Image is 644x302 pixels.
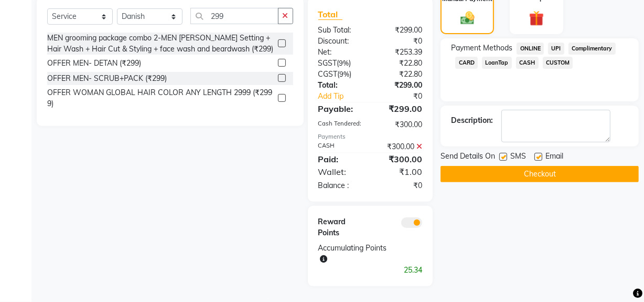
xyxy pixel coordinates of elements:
[310,243,401,265] div: Accumulating Points
[451,43,512,54] span: Payment Methods
[47,73,167,84] div: OFFER MEN- SCRUB+PACK (₹299)
[370,80,430,91] div: ₹299.00
[441,151,495,164] span: Send Details On
[370,47,430,58] div: ₹253.39
[370,119,430,130] div: ₹300.00
[47,33,274,55] div: MEN grooming package combo 2-MEN [PERSON_NAME] Setting + Hair Wash + Hair Cut & Styling + face wa...
[310,25,370,36] div: Sub Total:
[370,25,430,36] div: ₹299.00
[370,153,430,165] div: ₹300.00
[310,58,370,69] div: ( )
[310,216,370,238] div: Reward Points
[451,115,493,126] div: Description:
[482,57,512,69] span: LoanTap
[441,166,639,182] button: Checkout
[310,36,370,47] div: Discount:
[370,69,430,80] div: ₹22.80
[370,58,430,69] div: ₹22.80
[524,9,549,27] img: _gift.svg
[310,119,370,130] div: Cash Tendered:
[310,165,370,178] div: Wallet:
[318,69,338,79] span: CGST
[370,102,430,115] div: ₹299.00
[510,151,526,164] span: SMS
[545,151,563,164] span: Email
[310,80,370,91] div: Total:
[517,43,544,55] span: ONLINE
[310,153,370,165] div: Paid:
[310,47,370,58] div: Net:
[380,91,430,102] div: ₹0
[318,9,342,20] span: Total
[568,43,616,55] span: Complimentary
[310,141,370,152] div: CASH
[310,265,431,276] div: 25.34
[310,180,370,191] div: Balance :
[370,141,430,152] div: ₹300.00
[310,102,370,115] div: Payable:
[47,58,141,69] div: OFFER MEN- DETAN (₹299)
[340,70,350,78] span: 9%
[516,57,539,69] span: CASH
[310,69,370,80] div: ( )
[47,87,274,109] div: OFFER WOMAN GLOBAL HAIR COLOR ANY LENGTH 2999 (₹2999)
[370,180,430,191] div: ₹0
[310,91,380,102] a: Add Tip
[548,43,564,55] span: UPI
[455,57,478,69] span: CARD
[543,57,573,69] span: CUSTOM
[370,165,430,178] div: ₹1.00
[339,59,349,67] span: 9%
[190,8,278,24] input: Search or Scan
[370,36,430,47] div: ₹0
[456,10,479,26] img: _cash.svg
[318,132,423,141] div: Payments
[318,58,337,68] span: SGST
